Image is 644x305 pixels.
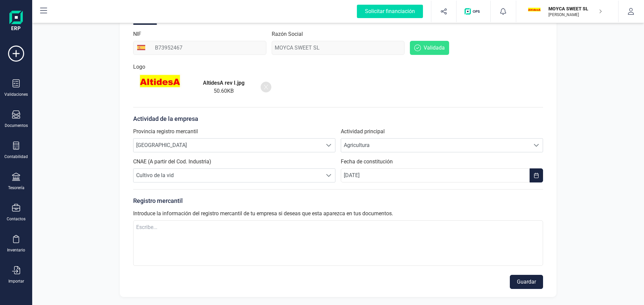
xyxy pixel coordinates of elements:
[133,114,543,124] p: Actividad de la empresa
[7,247,25,253] div: Inventario
[133,128,198,136] label: Provincia registro mercantil
[548,5,602,12] p: MOYCA SWEET SL
[7,216,25,222] div: Contactos
[527,4,542,19] img: MO
[133,139,322,152] span: [GEOGRAPHIC_DATA]
[510,275,543,289] button: Guardar
[133,63,145,71] p: Logo
[341,158,393,166] label: Fecha de constitución
[203,80,245,86] b: AltidesA rev I.jpg
[4,92,28,97] div: Validaciones
[133,158,211,166] label: CNAE (A partir del Cod. Industria)
[136,74,184,100] img: logo
[461,1,486,22] button: Logo de OPS
[8,279,24,284] div: Importar
[548,12,602,17] p: [PERSON_NAME]
[133,169,322,182] span: Cultivo de la vid
[133,210,393,218] label: Introduce la información del registro mercantil de tu empresa si deseas que esta aparezca en tus ...
[5,123,28,128] div: Documentos
[272,30,303,38] label: Razón Social
[214,88,234,94] span: 50.60 KB
[133,196,543,206] p: Registro mercantil
[349,1,431,22] button: Solicitar financiación
[8,185,24,190] div: Tesorería
[341,139,530,152] span: Agricultura
[9,11,23,32] img: Logo Finanedi
[4,154,28,159] div: Contabilidad
[133,30,141,38] label: NIF
[424,44,445,52] span: Validada
[341,168,530,182] input: dd/mm/aaaa
[524,1,610,22] button: MOMOYCA SWEET SL[PERSON_NAME]
[465,8,482,15] img: Logo de OPS
[261,82,271,92] div: Eliminar logo
[357,5,423,18] div: Solicitar financiación
[530,168,543,182] button: Choose Date
[341,128,385,136] label: Actividad principal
